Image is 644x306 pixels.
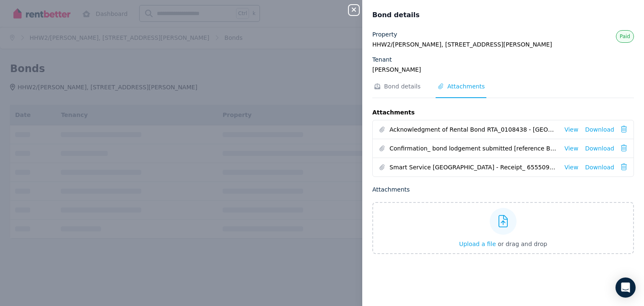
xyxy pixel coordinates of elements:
[384,82,421,91] span: Bond details
[372,82,634,98] nav: Tabs
[372,65,634,74] legend: [PERSON_NAME]
[615,277,636,298] div: Open Intercom Messenger
[585,144,614,153] a: Download
[459,241,496,247] span: Upload a file
[390,125,558,134] span: Acknowledgment of Rental Bond RTA_0108438 - [GEOGRAPHIC_DATA] - [GEOGRAPHIC_DATA][PERSON_NAME]pdf
[498,241,547,247] span: or drag and drop
[372,40,634,49] legend: HHW2/[PERSON_NAME], [STREET_ADDRESS][PERSON_NAME]
[372,108,634,117] p: Attachments
[564,125,578,134] a: View
[459,240,547,248] button: Upload a file or drag and drop
[620,33,630,40] span: Paid
[447,82,485,91] span: Attachments
[390,163,558,171] span: Smart Service [GEOGRAPHIC_DATA] - Receipt_ 6555093 - [GEOGRAPHIC_DATA] - [PERSON_NAME][GEOGRAPHIC...
[564,163,578,171] a: View
[372,10,420,20] span: Bond details
[564,144,578,153] a: View
[585,125,614,134] a: Download
[585,163,614,171] a: Download
[372,30,397,39] label: Property
[372,185,634,194] p: Attachments
[372,55,392,64] label: Tenant
[390,144,558,153] span: Confirmation_ bond lodgement submitted [reference BL-39265722] RTA_0108398 - [GEOGRAPHIC_DATA] - ...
